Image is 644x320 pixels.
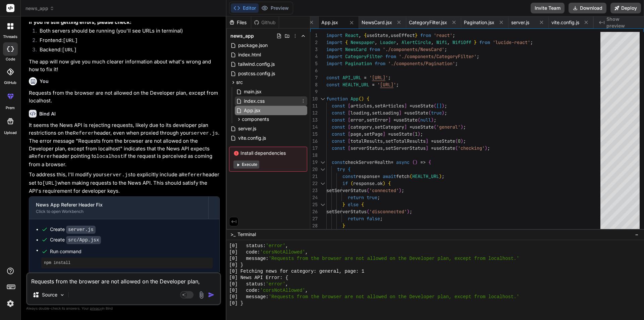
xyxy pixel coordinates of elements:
button: Execute [233,161,259,169]
span: vite.config.js [237,134,267,142]
span: = [410,124,412,130]
span: 'error' [266,243,285,249]
span: ( [410,173,412,179]
span: CategoryFilter.jsx [409,19,447,26]
span: = [364,75,367,81]
span: [ [436,103,439,109]
div: 17 [310,145,318,152]
span: = [372,82,375,88]
span: = [431,138,434,144]
span: , [388,32,391,38]
span: [URL] [372,75,385,81]
span: ' [385,75,388,81]
span: useState [396,117,418,123]
code: Referer [73,131,94,136]
div: Create [50,236,101,243]
span: ] [426,138,428,144]
span: { [367,96,369,102]
span: ok [377,180,383,186]
span: setServerStatus [385,145,426,151]
span: } [342,201,345,208]
div: 7 [310,74,318,81]
span: ] [404,103,407,109]
span: package.json [237,41,268,49]
span: CategoryFilter [345,53,383,59]
span: const [332,145,345,151]
span: } [474,39,477,45]
span: return [348,216,364,222]
span: Install dependencies [233,150,303,156]
code: [URL] [63,38,78,44]
span: ; [420,131,423,137]
button: Preview [259,3,291,13]
span: ] [383,131,385,137]
span: [ [348,110,351,116]
span: ( [412,159,415,165]
span: ] [426,145,428,151]
span: ( [418,117,420,123]
div: Click to collapse the range. [318,180,327,187]
span: setPage [364,131,383,137]
code: server.js [191,131,218,136]
span: ) [442,103,444,109]
div: Click to collapse the range. [318,95,327,102]
span: const [326,82,340,88]
img: settings [5,298,16,309]
span: true [431,110,442,116]
span: import [326,60,342,66]
span: ' [369,75,372,81]
span: setServerStatus [326,209,367,215]
code: server.js [66,226,96,234]
span: setCategory [375,124,404,130]
span: './components/Pagination' [388,60,455,66]
div: 14 [310,124,318,131]
div: 10 [310,95,318,102]
span: Show preview [606,16,639,29]
button: Download [569,3,606,13]
span: React [345,32,359,38]
span: } [342,223,345,229]
span: news_app [230,33,254,39]
span: from [479,39,490,45]
span: 'general' [436,124,461,130]
code: Referer [32,154,53,159]
li: Backend: [34,46,220,55]
span: Terminal [237,231,256,238]
div: News App Referer Header Fix [36,201,202,208]
div: 19 [310,159,318,166]
button: News App Referer Header FixClick to open Workbench [29,197,208,219]
button: Invite Team [531,3,565,13]
span: useState [412,103,434,109]
span: fetch [396,173,410,179]
span: error [351,117,364,123]
div: 12 [310,109,318,117]
span: ( [428,110,431,116]
span: ] [404,124,407,130]
button: Deploy [610,3,641,13]
span: ; [530,39,533,45]
span: const [332,159,345,165]
span: useEffect [391,32,415,38]
span: , [372,124,375,130]
span: ; [396,82,399,88]
span: NewsCard.jsx [362,19,392,26]
span: try [337,166,345,172]
span: , [375,39,377,45]
span: ) [415,159,418,165]
span: response [356,173,377,179]
p: It seems the News API is rejecting requests, likely due to its developer plan restrictions on the... [29,122,220,168]
label: GitHub [4,80,16,86]
span: , [305,249,308,256]
span: ; [444,110,447,116]
span: ( [434,124,436,130]
span: ' [393,82,396,88]
span: checkServerHealth [345,159,391,165]
span: from [420,32,431,38]
label: Upload [4,130,17,136]
span: './components/CategoryFilter' [399,53,477,59]
label: code [6,56,15,62]
span: 0 [458,138,461,144]
span: ) [399,187,401,193]
span: ( [455,138,458,144]
span: return [348,194,364,200]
